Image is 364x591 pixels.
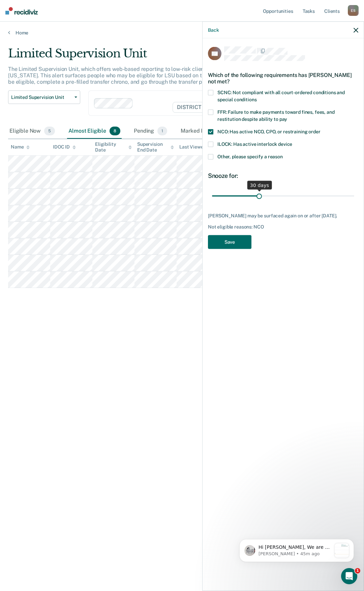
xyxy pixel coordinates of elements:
[8,30,356,36] a: Home
[208,224,358,230] div: Not eligible reasons: NCO
[229,526,364,573] iframe: Intercom notifications message
[132,124,169,139] div: Pending
[341,568,357,584] iframe: Intercom live chat
[208,27,219,33] button: Back
[67,124,122,139] div: Almost Eligible
[110,127,120,135] span: 8
[217,129,321,134] span: NCO: Has active NCO, CPO, or restraining order
[8,124,56,139] div: Eligible Now
[137,141,174,153] div: Supervision End Date
[247,181,272,189] div: 30 days
[217,109,335,122] span: FFR: Failure to make payments toward fines, fees, and restitution despite ability to pay
[217,141,292,146] span: ILOCK: Has active interlock device
[355,568,360,573] span: 1
[179,144,212,150] div: Last Viewed
[208,172,358,179] div: Snooze for:
[8,47,336,66] div: Limited Supervision Unit
[208,235,251,249] button: Save
[95,141,132,153] div: Eligibility Date
[11,144,30,150] div: Name
[11,95,72,100] span: Limited Supervision Unit
[208,213,358,218] div: [PERSON_NAME] may be surfaced again on or after [DATE].
[8,66,331,85] p: The Limited Supervision Unit, which offers web-based reporting to low-risk clients, is the lowest...
[157,127,167,135] span: 1
[217,154,283,159] span: Other, please specify a reason
[208,66,358,90] div: Which of the following requirements has [PERSON_NAME] not met?
[173,102,294,113] span: DISTRICT OFFICE 4, [GEOGRAPHIC_DATA]
[179,124,241,139] div: Marked Ineligible
[348,5,359,16] div: E S
[44,127,55,135] span: 5
[53,144,76,150] div: IDOC ID
[217,89,345,102] span: SCNC: Not compliant with all court-ordered conditions and special conditions
[5,7,38,15] img: Recidiviz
